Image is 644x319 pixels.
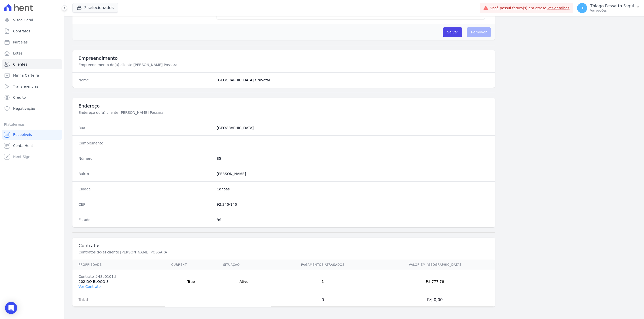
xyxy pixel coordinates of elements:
th: Pagamentos Atrasados [271,260,375,270]
td: Total [72,293,165,307]
td: 0 [271,293,375,307]
th: Current [165,260,217,270]
span: Transferências [13,84,38,89]
span: Minha Carteira [13,73,39,78]
a: Ver detalhes [547,6,570,10]
a: Parcelas [2,37,62,47]
span: Contratos [13,29,30,34]
span: Visão Geral [13,18,33,23]
dd: [PERSON_NAME] [217,171,489,176]
p: Empreendimento do(a) cliente [PERSON_NAME] Possara [78,62,248,67]
dd: [GEOGRAPHIC_DATA] [217,125,489,130]
dt: CEP [78,202,213,207]
td: Ativo [217,270,271,293]
a: Transferências [2,81,62,91]
td: 202 DO BLOCO 8 [72,270,165,293]
div: Plataformas [4,122,60,128]
a: Clientes [2,59,62,69]
h3: Contratos [78,243,489,249]
dt: Rua [78,125,213,130]
p: Endereço do(a) cliente [PERSON_NAME] Possara [78,110,248,115]
a: Ver Contrato [78,285,101,289]
dd: 85 [217,156,489,161]
a: Recebíveis [2,130,62,140]
span: Clientes [13,62,27,67]
dt: Complemento [78,141,213,146]
dd: RS [217,217,489,222]
dd: Canoas [217,187,489,192]
span: Negativação [13,106,35,111]
span: Recebíveis [13,132,32,137]
td: R$ 777,76 [375,270,495,293]
span: Você possui fatura(s) em atraso. [490,6,570,11]
span: Remover [467,27,491,37]
dt: Cidade [78,187,213,192]
th: Propriedade [72,260,165,270]
a: Crédito [2,92,62,102]
a: Negativação [2,103,62,114]
span: Crédito [13,95,26,100]
div: Contrato #48b0101d [78,274,159,279]
dt: Bairro [78,171,213,176]
a: Contratos [2,26,62,36]
span: TP [580,6,584,10]
dt: Número [78,156,213,161]
a: Lotes [2,48,62,58]
th: Situação [217,260,271,270]
h3: Endereço [78,103,489,109]
td: 1 [271,270,375,293]
p: Contratos do(a) cliente [PERSON_NAME] POSSARA [78,250,248,255]
p: Ver opções [590,9,634,13]
dt: Nome [78,78,213,83]
td: True [165,270,217,293]
dd: 92.340-140 [217,202,489,207]
button: 7 selecionados [72,3,118,13]
div: Open Intercom Messenger [5,302,17,314]
a: Visão Geral [2,15,62,25]
span: Conta Hent [13,143,33,148]
p: Thiago Pessatto Faqui [590,4,634,9]
input: Salvar [443,27,462,37]
td: R$ 0,00 [375,293,495,307]
dt: Estado [78,217,213,222]
button: TP Thiago Pessatto Faqui Ver opções [573,1,644,15]
a: Conta Hent [2,141,62,151]
span: Lotes [13,51,23,56]
th: Valor em [GEOGRAPHIC_DATA] [375,260,495,270]
span: Parcelas [13,40,28,45]
h3: Empreendimento [78,55,489,61]
a: Minha Carteira [2,70,62,80]
dd: [GEOGRAPHIC_DATA] Gravatai [217,78,489,83]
